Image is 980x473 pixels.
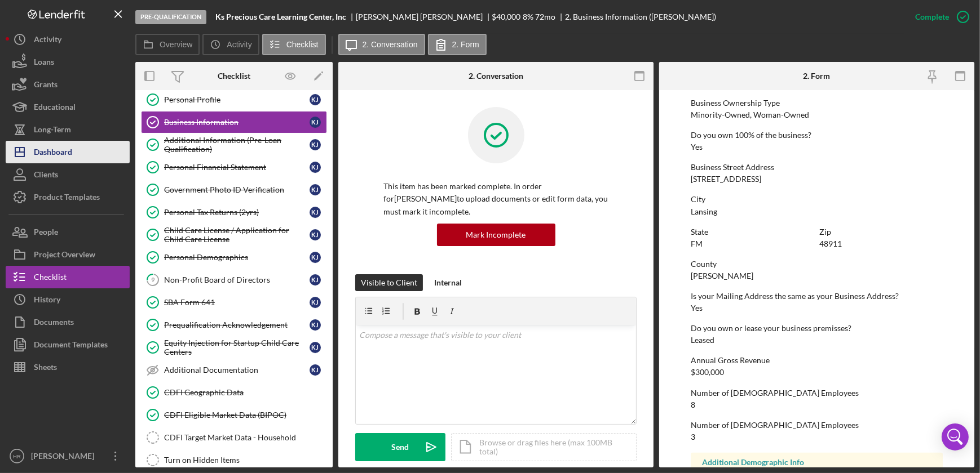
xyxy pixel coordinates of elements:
a: Government Photo ID VerificationKJ [141,179,327,201]
div: K J [310,139,321,150]
button: Educational [6,96,130,118]
a: People [6,221,130,243]
div: Checklist [34,266,67,291]
div: 8 % [523,12,533,21]
a: Grants [6,73,130,96]
div: People [34,221,58,246]
text: HR [13,453,21,459]
div: Non-Profit Board of Directors [164,275,310,284]
button: Clients [6,163,130,186]
div: Product Templates [34,186,100,211]
button: Document Templates [6,333,130,356]
div: Lansing [691,207,717,216]
button: History [6,288,130,311]
div: Minority-Owned, Woman-Owned [691,110,809,119]
div: Complete [915,6,949,28]
div: 72 mo [535,12,555,21]
button: Checklist [6,266,130,288]
div: Clients [34,163,58,189]
a: Turn on Hidden Items [141,449,327,471]
div: K J [310,94,321,105]
b: Ks Precious Care Learning Center, Inc [215,12,346,21]
div: 2. Conversation [469,72,523,81]
a: Child Care License / Application for Child Care LicenseKJ [141,224,327,246]
a: Personal DemographicsKJ [141,246,327,269]
div: K J [310,207,321,218]
button: Activity [6,28,130,51]
div: [PERSON_NAME] [691,271,753,280]
div: $300,000 [691,368,724,377]
div: K J [310,319,321,331]
div: 2. Form [803,72,830,81]
button: Dashboard [6,141,130,163]
div: State [691,227,814,236]
button: Product Templates [6,186,130,208]
div: Business Street Address [691,163,943,172]
div: K J [310,274,321,285]
div: Personal Profile [164,95,310,104]
button: 2. Conversation [338,34,425,55]
div: Dashboard [34,141,72,166]
a: Personal Financial StatementKJ [141,156,327,179]
div: Document Templates [34,333,108,359]
div: Sheets [34,356,57,381]
div: Documents [34,311,74,336]
div: [PERSON_NAME] [28,445,101,470]
div: [PERSON_NAME] [PERSON_NAME] [356,12,492,21]
button: Send [355,433,445,461]
button: Internal [429,274,467,291]
div: Do you own 100% of the business? [691,131,943,140]
button: Visible to Client [355,274,423,291]
div: Personal Financial Statement [164,163,310,172]
div: Educational [34,96,76,121]
button: Mark Incomplete [437,224,555,246]
div: County [691,260,943,269]
div: CDFI Geographic Data [164,388,326,397]
div: Additional Demographic Info [702,458,932,467]
div: K J [310,229,321,240]
div: Government Photo ID Verification [164,185,310,194]
div: Yes [691,142,703,151]
div: CDFI Eligible Market Data (BIPOC) [164,410,326,420]
button: Sheets [6,356,130,378]
div: K J [310,364,321,376]
div: Leased [691,336,714,345]
span: $40,000 [492,12,521,21]
a: Long-Term [6,118,130,141]
div: Personal Demographics [164,253,310,262]
button: Documents [6,311,130,333]
a: Additional Information (Pre-Loan Qualification)KJ [141,133,327,156]
div: Annual Gross Revenue [691,356,943,365]
div: Long-Term [34,118,71,144]
div: K J [310,342,321,353]
button: 2. Form [428,34,487,55]
a: Additional DocumentationKJ [141,359,327,381]
div: Turn on Hidden Items [164,456,326,465]
label: Checklist [286,40,319,49]
a: Personal Tax Returns (2yrs)KJ [141,201,327,224]
div: 3 [691,432,695,441]
a: Personal ProfileKJ [141,88,327,111]
a: Business InformationKJ [141,111,327,133]
div: Is your Mailing Address the same as your Business Address? [691,292,943,301]
div: Child Care License / Application for Child Care License [164,226,310,244]
div: Visible to Client [361,274,417,291]
div: Do you own or lease your business premisses? [691,324,943,333]
label: 2. Conversation [363,40,418,49]
a: CDFI Target Market Data - Household [141,426,327,449]
a: Equity Injection for Startup Child Care CentersKJ [141,336,327,359]
div: K J [310,297,321,308]
div: Loans [34,51,54,76]
div: Equity Injection for Startup Child Care Centers [164,338,310,356]
div: Additional Documentation [164,365,310,374]
div: Checklist [218,72,250,81]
